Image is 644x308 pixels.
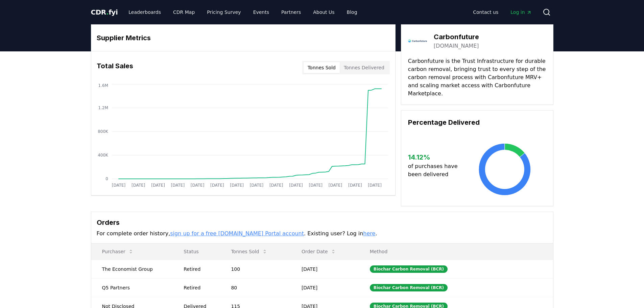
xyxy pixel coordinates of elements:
[98,83,108,88] tspan: 1.6M
[370,265,448,273] div: Biochar Carbon Removal (BCR)
[249,183,263,188] tspan: [DATE]
[408,117,546,127] h3: Percentage Delivered
[230,183,244,188] tspan: [DATE]
[510,9,531,16] span: Log in
[289,183,303,188] tspan: [DATE]
[112,183,125,188] tspan: [DATE]
[98,105,108,110] tspan: 1.2M
[97,33,390,43] h3: Supplier Metrics
[308,6,340,18] a: About Us
[91,8,118,16] span: CDR fyi
[201,6,246,18] a: Pricing Survey
[98,153,109,158] tspan: 400K
[168,6,200,18] a: CDR Map
[248,6,275,18] a: Events
[131,183,145,188] tspan: [DATE]
[190,183,204,188] tspan: [DATE]
[97,230,548,238] p: For complete order history, . Existing user? Log in .
[291,260,359,278] td: [DATE]
[178,248,215,255] p: Status
[408,57,546,98] p: Carbonfuture is the Trust Infrastructure for durable carbon removal, bringing trust to every step...
[170,230,304,237] a: sign up for a free [DOMAIN_NAME] Portal account
[98,129,109,134] tspan: 800K
[105,176,108,181] tspan: 0
[368,183,382,188] tspan: [DATE]
[408,152,463,162] h3: 14.12 %
[370,284,448,291] div: Biochar Carbon Removal (BCR)
[123,6,166,18] a: Leaderboards
[304,62,340,73] button: Tonnes Sold
[123,6,362,18] nav: Main
[328,183,342,188] tspan: [DATE]
[225,245,272,258] button: Tonnes Sold
[184,266,215,273] div: Retired
[97,61,133,74] h3: Total Sales
[296,245,341,258] button: Order Date
[171,183,185,188] tspan: [DATE]
[291,278,359,297] td: [DATE]
[269,183,283,188] tspan: [DATE]
[340,62,388,73] button: Tonnes Delivered
[468,6,504,18] a: Contact us
[348,183,362,188] tspan: [DATE]
[309,183,323,188] tspan: [DATE]
[91,7,118,17] a: CDR.fyi
[341,6,363,18] a: Blog
[363,230,375,237] a: here
[434,42,479,50] a: [DOMAIN_NAME]
[468,6,537,18] nav: Main
[408,31,427,50] img: Carbonfuture-logo
[184,284,215,291] div: Retired
[97,217,548,228] h3: Orders
[210,183,224,188] tspan: [DATE]
[220,278,290,297] td: 80
[276,6,306,18] a: Partners
[220,260,290,278] td: 100
[97,245,139,258] button: Purchaser
[408,162,463,179] p: of purchases have been delivered
[505,6,537,18] a: Log in
[151,183,165,188] tspan: [DATE]
[91,260,173,278] td: The Economist Group
[364,248,548,255] p: Method
[434,32,479,42] h3: Carbonfuture
[106,8,109,16] span: .
[91,278,173,297] td: Q5 Partners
